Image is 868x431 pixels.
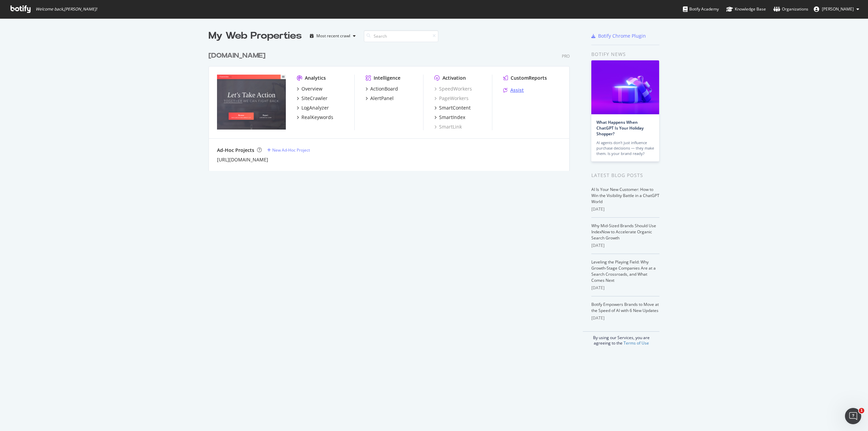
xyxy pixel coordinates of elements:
[591,301,659,313] a: Botify Empowers Brands to Move at the Speed of AI with 6 New Updates
[591,172,659,179] div: Latest Blog Posts
[301,85,322,92] div: Overview
[591,51,659,58] div: Botify news
[591,60,659,114] img: What Happens When ChatGPT Is Your Holiday Shopper?
[434,123,462,130] a: SmartLink
[808,4,865,15] button: [PERSON_NAME]
[272,147,310,153] div: New Ad-Hoc Project
[209,43,575,171] div: grid
[845,408,861,424] iframe: Intercom live chat
[503,75,547,81] a: CustomReports
[510,87,524,94] div: Assist
[773,6,808,13] div: Organizations
[511,75,547,81] div: CustomReports
[591,187,659,204] a: AI Is Your New Customer: How to Win the Visibility Battle in a ChatGPT World
[366,95,394,102] a: AlertPanel
[305,75,326,81] div: Analytics
[859,408,864,413] span: 1
[726,6,766,13] div: Knowledge Base
[267,147,310,153] a: New Ad-Hoc Project
[301,95,328,102] div: SiteCrawler
[624,340,649,346] a: Terms of Use
[434,114,465,121] a: SmartIndex
[562,53,570,59] div: Pro
[36,6,97,12] span: Welcome back, [PERSON_NAME] !
[596,119,644,137] a: What Happens When ChatGPT Is Your Holiday Shopper?
[217,156,268,163] a: [URL][DOMAIN_NAME]
[217,75,286,130] img: classaction.org
[297,114,333,121] a: RealKeywords
[366,85,398,92] a: ActionBoard
[209,29,302,43] div: My Web Properties
[503,87,524,94] a: Assist
[434,95,469,102] a: PageWorkers
[297,95,328,102] a: SiteCrawler
[596,140,654,156] div: AI agents don’t just influence purchase decisions — they make them. Is your brand ready?
[301,104,329,111] div: LogAnalyzer
[364,30,438,42] input: Search
[439,114,465,121] div: SmartIndex
[209,51,268,61] a: [DOMAIN_NAME]
[591,285,659,291] div: [DATE]
[598,33,646,39] div: Botify Chrome Plugin
[591,259,656,283] a: Leveling the Playing Field: Why Growth-Stage Companies Are at a Search Crossroads, and What Comes...
[217,147,254,154] div: Ad-Hoc Projects
[434,85,472,92] a: SpeedWorkers
[301,114,333,121] div: RealKeywords
[591,223,656,241] a: Why Mid-Sized Brands Should Use IndexNow to Accelerate Organic Search Growth
[209,51,265,61] div: [DOMAIN_NAME]
[442,75,466,81] div: Activation
[434,104,471,111] a: SmartContent
[583,331,659,346] div: By using our Services, you are agreeing to the
[370,85,398,92] div: ActionBoard
[591,33,646,39] a: Botify Chrome Plugin
[591,242,659,249] div: [DATE]
[316,34,350,38] div: Most recent crawl
[297,85,322,92] a: Overview
[370,95,394,102] div: AlertPanel
[591,315,659,321] div: [DATE]
[297,104,329,111] a: LogAnalyzer
[822,6,854,12] span: Tara Voss
[307,31,358,41] button: Most recent crawl
[591,206,659,212] div: [DATE]
[683,6,719,13] div: Botify Academy
[374,75,400,81] div: Intelligence
[439,104,471,111] div: SmartContent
